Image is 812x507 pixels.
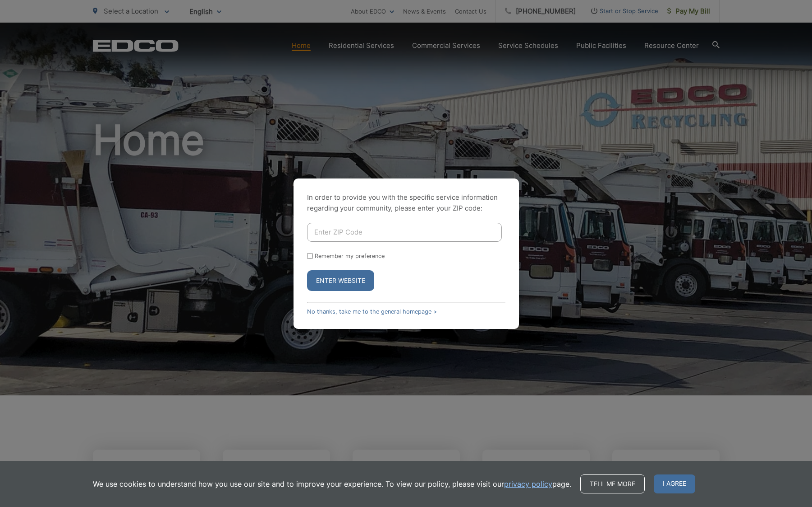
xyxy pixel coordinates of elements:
p: In order to provide you with the specific service information regarding your community, please en... [307,192,505,214]
a: privacy policy [504,479,552,489]
label: Remember my preference [315,253,385,259]
span: I agree [654,474,695,493]
a: No thanks, take me to the general homepage > [307,308,437,315]
button: Enter Website [307,270,374,291]
p: We use cookies to understand how you use our site and to improve your experience. To view our pol... [93,479,571,489]
a: Tell me more [580,474,645,493]
input: Enter ZIP Code [307,223,502,242]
